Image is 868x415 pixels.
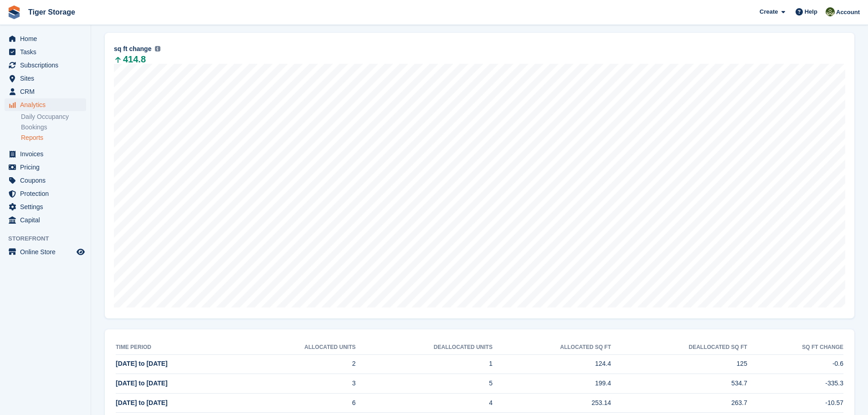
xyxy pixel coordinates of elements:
td: 253.14 [493,393,611,413]
span: 414.8 [114,56,146,64]
span: CRM [20,85,75,98]
a: Reports [21,133,86,142]
a: menu [5,214,86,226]
a: menu [5,200,86,213]
td: 6 [236,393,356,413]
td: 3 [236,374,356,394]
span: Coupons [20,174,75,187]
span: Create [760,7,778,16]
img: Matthew Ellwood [826,7,835,16]
td: -10.57 [747,393,843,413]
span: Tasks [20,46,75,58]
span: Settings [20,200,75,213]
td: 199.4 [493,374,611,394]
a: menu [5,161,86,174]
a: menu [5,174,86,187]
a: Daily Occupancy [21,113,86,121]
span: Sites [20,72,75,85]
a: Tiger Storage [25,5,79,20]
th: Deallocated sq ft [611,340,747,355]
span: Subscriptions [20,59,75,72]
td: 5 [355,374,492,394]
td: 1 [355,354,492,374]
span: Invoices [20,148,75,160]
a: menu [5,85,86,98]
td: 124.4 [493,354,611,374]
th: sq ft change [747,340,843,355]
img: icon-info-grey-7440780725fd019a000dd9b08b2336e03edf1995a4989e88bcd33f0948082b44.svg [155,46,160,51]
td: 2 [236,354,356,374]
a: menu [5,187,86,200]
span: Pricing [20,161,75,174]
a: menu [5,72,86,85]
span: [DATE] to [DATE] [116,379,168,387]
span: Protection [20,187,75,200]
a: menu [5,148,86,160]
a: menu [5,32,86,45]
th: Time period [116,340,236,355]
a: Bookings [21,123,86,132]
span: Storefront [8,234,91,243]
td: -0.6 [747,354,843,374]
img: stora-icon-8386f47178a22dfd0bd8f6a31ec36ba5ce8667c1dd55bd0f319d3a0aa187defe.svg [7,5,21,19]
span: Capital [20,214,75,226]
span: Home [20,32,75,45]
a: menu [5,46,86,58]
td: -335.3 [747,374,843,394]
span: Online Store [20,246,75,258]
th: Allocated Units [236,340,356,355]
span: Account [836,8,860,17]
th: Allocated sq ft [493,340,611,355]
td: 125 [611,354,747,374]
span: Analytics [20,98,75,111]
th: Deallocated Units [355,340,492,355]
span: [DATE] to [DATE] [116,399,168,406]
a: menu [5,98,86,111]
td: 534.7 [611,374,747,394]
a: Preview store [75,246,86,257]
span: sq ft change [114,44,151,54]
a: menu [5,246,86,258]
span: Help [805,7,817,16]
a: menu [5,59,86,72]
span: [DATE] to [DATE] [116,360,168,367]
td: 4 [355,393,492,413]
td: 263.7 [611,393,747,413]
